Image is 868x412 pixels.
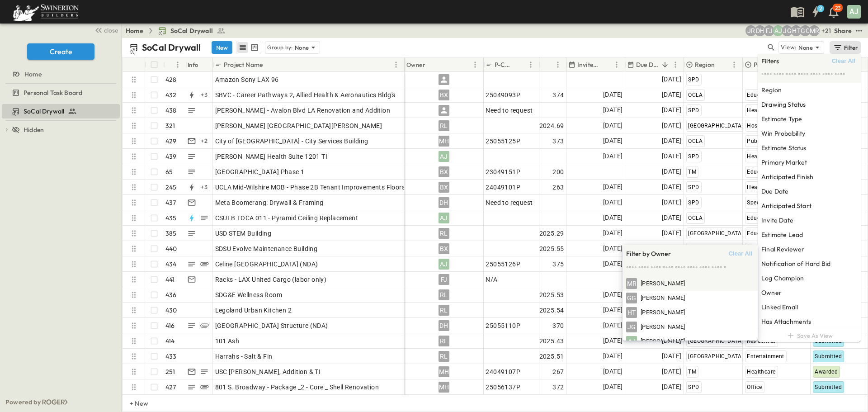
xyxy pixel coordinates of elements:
[486,106,533,115] span: Need to request
[761,100,806,109] h6: Drawing Status
[662,120,681,131] span: [DATE]
[165,229,177,238] p: 385
[543,60,553,70] button: Sort
[662,382,681,392] span: [DATE]
[603,305,623,315] span: [DATE]
[755,25,765,36] div: Daryll Hayward (daryll.hayward@swinerton.com)
[662,243,681,254] span: [DATE]
[688,338,743,344] span: [GEOGRAPHIC_DATA]
[165,137,177,146] p: 429
[439,366,449,377] div: MH
[215,260,318,269] span: Celine [GEOGRAPHIC_DATA] (NDA)
[761,274,804,283] h6: Log Champion
[798,43,813,52] p: None
[603,120,623,131] span: [DATE]
[761,187,788,196] h6: Due Date
[215,90,396,99] span: SBVC - Career Pathways 2, Allied Health & Aeronautics Bldg's
[295,43,309,52] p: None
[603,351,623,361] span: [DATE]
[165,336,175,346] p: 414
[439,274,449,285] div: FJ
[525,59,536,70] button: Menu
[761,259,830,268] h6: Notification of Hard Bid
[847,5,861,19] div: AJ
[761,303,798,312] h6: Linked Email
[761,230,803,239] h6: Estimate Lead
[215,352,273,361] span: Harrahs - Salt & Fin
[142,41,201,54] p: SoCal Drywall
[439,182,449,193] div: BX
[539,244,564,253] span: 2025.55
[172,59,183,70] button: Menu
[603,289,623,300] span: [DATE]
[439,336,449,346] div: RL
[405,57,484,72] div: Owner
[486,198,533,207] span: Need to request
[552,59,563,70] button: Menu
[688,76,699,83] span: SPD
[641,279,685,288] span: [PERSON_NAME]
[470,59,481,70] button: Menu
[439,120,449,131] div: RL
[747,215,774,221] span: Education
[215,167,305,176] span: [GEOGRAPHIC_DATA] Phase 1
[761,288,782,297] h6: Owner
[747,353,784,360] span: Entertainment
[165,367,175,376] p: 251
[406,52,425,77] div: Owner
[807,4,825,20] button: 2
[104,26,118,35] span: close
[439,151,449,162] div: AJ
[539,306,564,315] span: 2025.54
[165,290,177,299] p: 436
[747,369,775,375] span: Healthcare
[603,151,623,161] span: [DATE]
[24,125,44,134] span: Hidden
[688,153,699,160] span: SPD
[747,138,784,144] span: Public Facility
[2,105,118,118] a: SoCal Drywall
[626,322,637,332] div: JG
[552,90,564,99] span: 374
[215,75,279,84] span: Amazon Sony LAX 96
[24,88,82,97] span: Personal Task Board
[199,182,210,193] div: + 3
[11,2,80,21] img: 6c363589ada0b36f064d841b69d3a419a338230e66bb0a533688fa5cc3e9e735.png
[611,59,622,70] button: Menu
[267,43,293,52] p: Group by:
[662,166,681,177] span: [DATE]
[486,321,520,330] span: 25055110P
[747,169,774,175] span: Education
[641,308,685,317] span: [PERSON_NAME]
[761,158,807,167] h6: Primary Market
[747,107,775,114] span: Healthcare
[662,366,681,377] span: [DATE]
[552,167,564,176] span: 200
[215,106,391,115] span: [PERSON_NAME] - Avalon Blvd LA Renovation and Addition
[2,86,118,99] a: Personal Task Board
[662,74,681,85] span: [DATE]
[486,90,520,99] span: 25049093P
[515,60,525,70] button: Sort
[747,338,775,344] span: Residential
[539,290,564,299] span: 2025.53
[188,52,198,77] div: Info
[439,166,449,177] div: BX
[215,383,379,392] span: 801 S. Broadway - Package _2 - Core _ Shell Renovation
[165,106,177,115] p: 438
[212,41,232,54] button: New
[603,366,623,377] span: [DATE]
[626,249,671,258] h6: Filter by Owner
[264,60,274,70] button: Sort
[835,5,840,12] p: 23
[781,43,797,52] p: View:
[165,167,173,176] p: 65
[2,68,118,81] a: Home
[603,336,623,346] span: [DATE]
[603,259,623,269] span: [DATE]
[486,367,520,376] span: 24049107P
[747,384,762,390] span: Office
[603,105,623,115] span: [DATE]
[215,306,292,315] span: Legoland Urban Kitchen 2
[165,383,176,392] p: 427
